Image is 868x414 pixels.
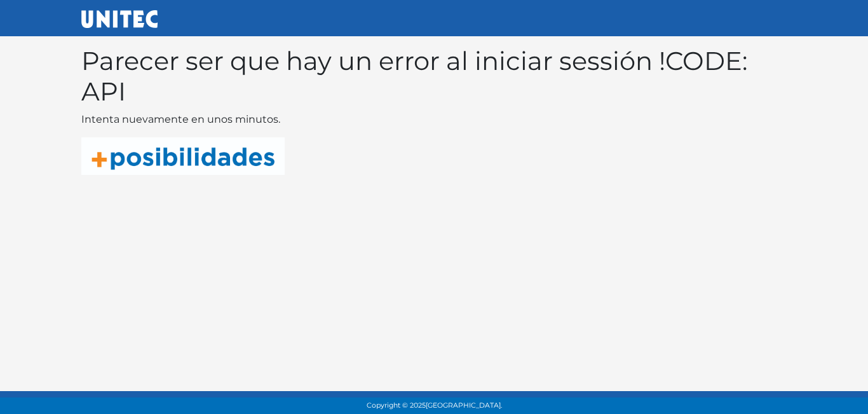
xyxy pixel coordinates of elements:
p: Intenta nuevamente en unos minutos. [81,112,787,127]
span: [GEOGRAPHIC_DATA]. [426,401,502,410]
h1: Parecer ser que hay un error al iniciar sessión ! [81,46,787,107]
img: UNITEC [81,10,158,28]
img: mas posibilidades [81,137,285,175]
span: CODE: API [81,45,747,107]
